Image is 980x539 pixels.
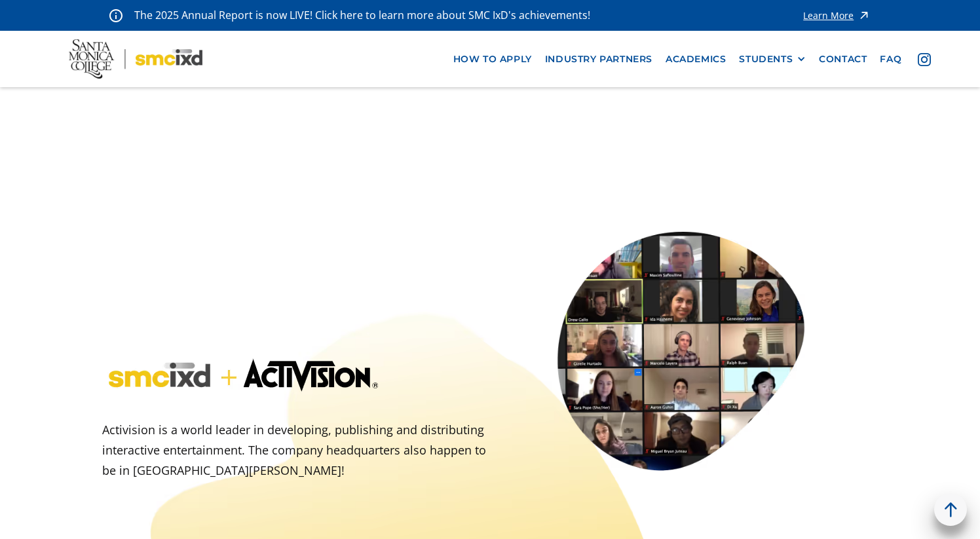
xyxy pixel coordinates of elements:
a: contact [812,47,873,71]
img: icon - instagram [918,53,931,66]
a: Academics [659,47,732,71]
img: Santa Monica College IxD Students engaging with industry [514,185,833,513]
a: Learn More [803,7,871,24]
img: Santa Monica College - SMC IxD logo [69,39,202,79]
a: how to apply [447,47,538,71]
a: faq [873,47,908,71]
p: Activision is a world leader in developing, publishing and distributing interactive entertainment... [102,420,491,480]
div: STUDENTS [739,54,806,65]
div: STUDENTS [739,54,793,65]
img: icon - information - alert [109,9,122,22]
p: The 2025 Annual Report is now LIVE! Click here to learn more about SMC IxD's achievements! [134,7,592,24]
a: industry partners [538,47,659,71]
img: icon - arrow - alert [857,7,871,24]
div: Learn More [803,11,854,20]
a: back to top [934,493,967,526]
